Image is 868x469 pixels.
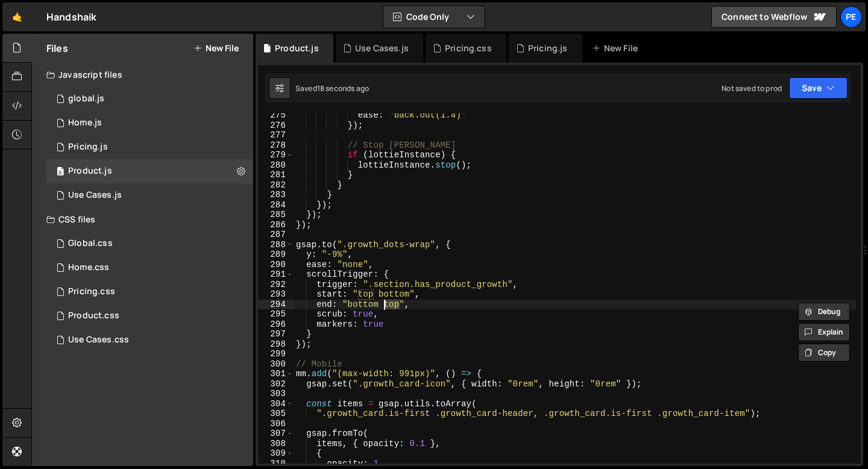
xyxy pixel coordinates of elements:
div: 16572/45330.css [46,304,253,328]
div: New File [592,42,643,54]
div: 278 [258,140,294,151]
div: Product.js [275,42,319,54]
button: Code Only [383,6,485,28]
div: 16572/45431.css [46,280,253,304]
div: CSS files [32,207,253,231]
div: 16572/45138.css [46,231,253,256]
div: global.js [68,93,104,104]
div: 286 [258,220,294,230]
div: 309 [258,449,294,459]
div: 301 [258,369,294,379]
div: Not saved to prod [722,83,782,93]
div: Pricing.js [528,42,568,54]
div: Pricing.css [68,286,115,297]
a: Connect to Webflow [711,6,837,28]
div: 284 [258,200,294,210]
h2: Files [46,42,68,55]
button: New File [193,43,239,53]
div: 290 [258,260,294,270]
div: 18 seconds ago [317,83,369,93]
div: 287 [258,230,294,240]
div: 281 [258,170,294,180]
div: 16572/45333.css [46,328,253,352]
div: Product.css [68,310,119,321]
div: 303 [258,389,294,399]
div: 296 [258,319,294,330]
div: 302 [258,379,294,389]
div: 307 [258,429,294,439]
div: 297 [258,329,294,339]
div: Home.css [68,262,109,273]
div: 276 [258,121,294,131]
button: Debug [798,303,850,321]
div: 16572/45061.js [46,87,253,111]
div: 291 [258,269,294,280]
a: Pe [840,6,862,28]
div: 279 [258,150,294,160]
div: 285 [258,210,294,220]
button: Save [789,77,848,99]
div: Saved [295,83,369,93]
div: 282 [258,180,294,190]
div: 292 [258,280,294,290]
div: 308 [258,439,294,449]
div: 294 [258,300,294,310]
div: 295 [258,309,294,319]
a: 🤙 [2,2,32,31]
span: 0 [57,168,64,177]
div: 16572/45056.css [46,256,253,280]
div: Handshaik [46,10,96,24]
div: 293 [258,289,294,300]
div: 280 [258,160,294,171]
div: 16572/45430.js [46,135,253,159]
div: 305 [258,409,294,419]
div: 277 [258,130,294,140]
div: Use Cases.js [68,190,122,201]
div: 288 [258,240,294,250]
div: 16572/45211.js [46,159,253,183]
div: Global.css [68,238,113,249]
div: 289 [258,250,294,260]
div: Use Cases.js [355,42,409,54]
div: Pricing.js [68,142,108,153]
div: Product.js [68,166,112,177]
div: 310 [258,459,294,469]
div: 275 [258,110,294,121]
div: Home.js [68,118,102,128]
div: 300 [258,359,294,370]
div: 298 [258,339,294,350]
div: 306 [258,419,294,429]
div: Use Cases.css [68,335,129,345]
div: 283 [258,190,294,200]
div: 304 [258,399,294,409]
button: Copy [798,344,850,362]
div: 16572/45332.js [46,183,253,207]
div: 299 [258,349,294,359]
div: Javascript files [32,63,253,87]
div: Pricing.css [445,42,492,54]
div: 16572/45051.js [46,111,253,135]
button: Explain [798,323,850,341]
